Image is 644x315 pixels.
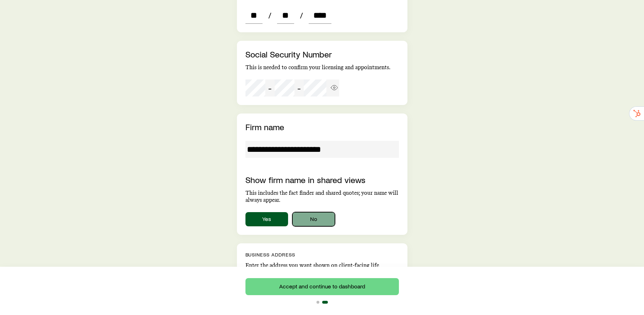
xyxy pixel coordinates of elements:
[245,212,288,226] button: Yes
[245,278,399,295] button: Accept and continue to dashboard
[297,10,306,20] span: /
[265,10,274,20] span: /
[245,262,399,276] p: Enter the address you want shown on client-facing life insurance illustrations.
[245,212,399,226] div: showAgencyNameInSharedViews
[245,175,366,185] label: Show firm name in shared views
[245,189,399,204] p: This includes the fact finder and shared quotes; your name will always appear.
[245,7,331,24] div: dateOfBirth
[245,49,332,59] label: Social Security Number
[245,64,399,71] p: This is needed to confirm your licensing and appointments.
[297,83,301,93] span: -
[245,252,399,258] p: Business address
[292,212,335,226] button: No
[268,83,272,93] span: -
[245,122,284,132] label: Firm name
